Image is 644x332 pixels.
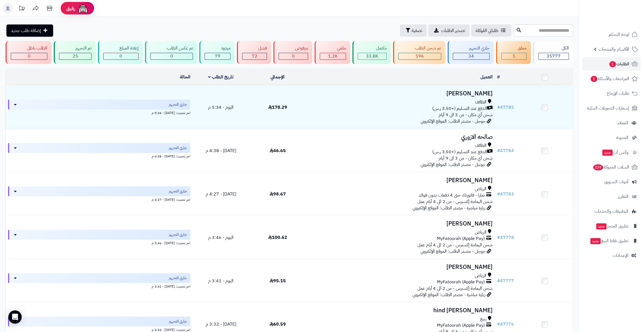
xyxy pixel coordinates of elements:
[8,240,190,246] div: اخر تحديث: [DATE] - 3:46 م
[582,72,641,85] a: المراجعات والأسئلة1
[438,112,492,118] span: شحن أي مكان - من 3 الى 9 أيام
[169,102,187,107] span: جاري التجهيز
[97,41,144,64] a: إعادة المبلغ 0
[582,131,641,144] a: المدونة
[497,234,514,241] a: #47778
[399,53,441,60] div: 596
[609,60,629,68] span: الطلبات
[236,41,272,64] a: فشل 72
[169,145,187,151] span: جاري التجهيز
[438,155,492,162] span: شحن أي مكان - من 3 الى 9 أيام
[358,53,386,60] div: 33813
[607,90,629,97] span: طلبات الإرجاع
[11,53,47,60] div: 0
[437,236,485,242] span: MyFatoorah (Apple Pay)
[420,118,485,125] span: جوجل - مصدر الطلب: الموقع الإلكتروني
[412,205,485,211] span: زيارة مباشرة - مصدر الطلب: الموقع الإلكتروني
[582,249,641,262] a: الإعدادات
[15,3,29,15] a: تحديثات المنصة
[358,45,387,51] div: مكتمل
[497,191,514,197] a: #47783
[11,27,41,34] span: إضافة طلب جديد
[590,237,628,245] span: تطبيق نقاط البيع
[269,321,286,328] span: 60.59
[308,264,492,270] h3: [PERSON_NAME]
[587,104,629,112] span: إشعارات التحويلات البنكية
[104,53,138,60] div: 0
[593,163,629,171] span: السلات المتروكة
[269,278,286,284] span: 95.15
[205,53,230,60] div: 79
[582,234,641,247] a: تطبيق نقاط البيعجديد
[420,161,485,168] span: جوجل - مصدر الطلب: الموقع الإلكتروني
[602,148,628,156] span: وآتس آب
[208,74,233,80] a: تاريخ الطلب
[453,53,489,60] div: 34
[475,272,486,279] span: الرياض
[582,219,641,233] a: تطبيق المتجرجديد
[53,41,97,64] a: تم التجهيز 25
[582,87,641,100] a: طلبات الإرجاع
[582,175,641,189] a: أدوات التسويق
[272,41,313,64] a: مرفوض 0
[437,322,485,329] span: MyFatoorah (Apple Pay)
[328,53,338,60] span: 1.2K
[398,45,441,51] div: تم شحن الطلب
[417,285,492,292] span: شحن اليمامة إكسبرس - من 2 الى 4 أيام عمل
[582,160,641,174] a: السلات المتروكة229
[582,146,641,159] a: وآتس آبجديد
[476,27,498,34] span: طلباتي المُوكلة
[366,53,378,60] span: 33.8K
[59,45,91,51] div: تم التجهيز
[119,53,122,60] span: 0
[446,41,495,64] a: جاري التجهيز 34
[497,104,514,111] a: #47785
[268,234,287,241] span: 100.62
[420,248,485,255] span: جوجل - مصدر الطلب: الموقع الإلكتروني
[497,234,500,241] span: #
[475,186,486,192] span: الرياض
[582,205,641,218] a: التطبيقات والخدمات
[8,283,190,289] div: اخر تحديث: [DATE] - 3:41 م
[6,24,53,37] a: إضافة طلب جديد
[432,105,487,112] span: الدفع عند التسليم (+3.50 ر.س)
[144,41,198,64] a: تم عكس الطلب 0
[269,191,286,197] span: 98.67
[320,53,346,60] div: 1157
[8,153,190,159] div: اخر تحديث: [DATE] - 4:38 م
[596,222,628,230] span: تطبيق المتجر
[208,104,233,111] span: اليوم - 5:34 م
[73,53,78,60] span: 25
[497,321,514,328] a: #47776
[279,45,308,51] div: مرفوض
[320,45,346,51] div: ملغي
[502,53,526,60] div: 1
[475,99,486,105] span: الطائف
[77,3,89,14] img: ai-face.png
[308,177,492,184] h3: [PERSON_NAME]
[169,319,187,324] span: جاري التجهيز
[208,278,233,284] span: اليوم - 3:41 م
[8,196,190,202] div: اخر تحديث: [DATE] - 4:27 م
[616,134,628,142] span: المدونة
[596,223,606,229] span: جديد
[497,104,500,111] span: #
[180,74,190,80] a: الحالة
[416,53,424,60] span: 596
[205,45,230,51] div: مردود
[590,76,598,82] span: 1
[392,41,446,64] a: تم شحن الطلب 596
[269,147,286,154] span: 46.65
[613,252,628,259] span: الإعدادات
[582,28,641,41] a: لوحة التحكم
[151,53,193,60] div: 0
[205,191,236,197] span: [DATE] - 4:27 م
[475,229,486,236] span: الرياض
[215,53,220,60] span: 79
[618,119,628,127] span: العملاء
[198,41,235,64] a: مردود 79
[170,53,173,60] span: 0
[497,191,500,197] span: #
[590,75,629,83] span: المراجعات والأسئلة
[497,278,514,284] a: #47777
